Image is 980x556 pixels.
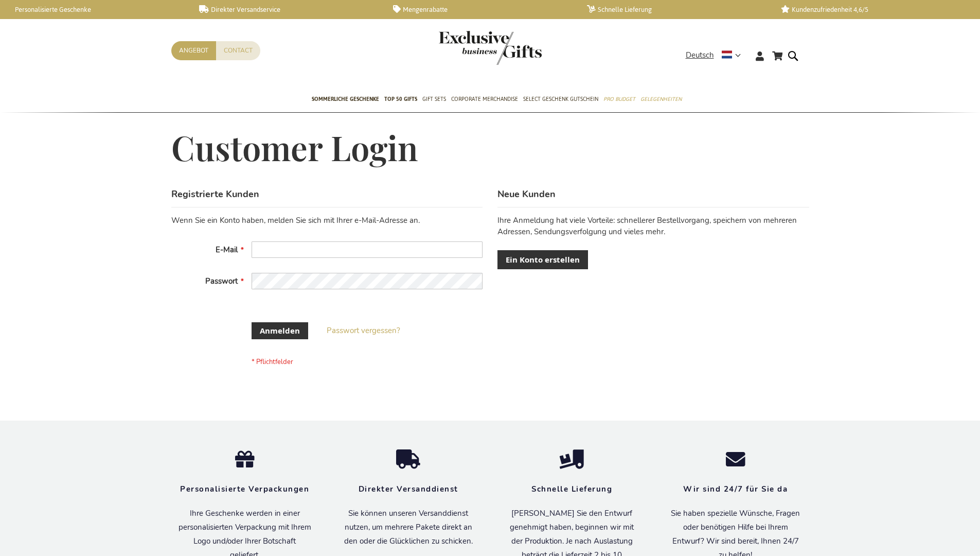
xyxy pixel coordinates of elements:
[205,276,238,286] span: Passwort
[587,5,764,14] a: Schnelle Lieferung
[439,31,542,65] img: Exclusive Business gifts logo
[260,325,300,336] span: Anmelden
[422,87,446,113] a: Gift Sets
[497,215,809,237] p: Ihre Anmeldung hat viele Vorteile: schnellerer Bestellvorgang, speichern von mehreren Adressen, S...
[451,87,518,113] a: Corporate Merchandise
[171,125,418,169] span: Customer Login
[180,484,309,494] strong: Personalisierte Verpackungen
[312,94,379,105] span: Sommerliche geschenke
[171,41,216,60] a: Angebot
[359,484,458,494] strong: Direkter Versanddienst
[312,87,379,113] a: Sommerliche geschenke
[603,87,635,113] a: Pro Budget
[327,325,400,336] a: Passwort vergessen?
[640,94,682,105] span: Gelegenheiten
[640,87,682,113] a: Gelegenheiten
[171,188,259,200] strong: Registrierte Kunden
[523,87,598,113] a: Select Geschenk Gutschein
[683,484,788,494] strong: Wir sind 24/7 für Sie da
[252,241,483,258] input: E-Mail
[171,215,483,226] div: Wenn Sie ein Konto haben, melden Sie sich mit Ihrer e-Mail-Adresse an.
[523,94,598,105] span: Select Geschenk Gutschein
[199,5,377,14] a: Direkter Versandservice
[384,94,417,105] span: TOP 50 Gifts
[603,94,635,105] span: Pro Budget
[497,188,556,200] strong: Neue Kunden
[686,49,714,61] span: Deutsch
[506,254,580,265] span: Ein Konto erstellen
[327,325,400,336] span: Passwort vergessen?
[393,5,571,14] a: Mengenrabatte
[5,5,183,14] a: Personalisierte Geschenke
[781,5,958,14] a: Kundenzufriedenheit 4,6/5
[216,41,260,60] a: Contact
[531,484,612,494] strong: Schnelle Lieferung
[384,87,417,113] a: TOP 50 Gifts
[497,250,588,269] a: Ein Konto erstellen
[216,245,238,255] span: E-Mail
[422,94,446,105] span: Gift Sets
[451,94,518,105] span: Corporate Merchandise
[439,31,490,65] a: store logo
[342,507,475,548] p: Sie können unseren Versanddienst nutzen, um mehrere Pakete direkt an den oder die Glücklichen zu ...
[252,322,308,339] button: Anmelden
